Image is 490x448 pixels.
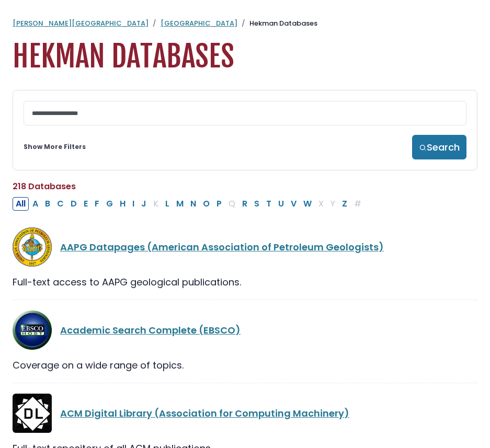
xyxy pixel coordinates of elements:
[13,275,477,289] div: Full-text access to AAPG geological publications.
[162,197,173,211] button: Filter Results L
[92,197,102,211] button: Filter Results F
[13,39,477,74] h1: Hekman Databases
[60,324,241,337] a: Academic Search Complete (EBSCO)
[117,197,129,211] button: Filter Results H
[24,101,466,125] input: Search database by title or keyword
[13,180,76,192] span: 218 Databases
[339,197,350,211] button: Filter Results Z
[161,18,237,28] a: [GEOGRAPHIC_DATA]
[13,358,477,372] div: Coverage on a wide range of topics.
[13,197,366,210] div: Alpha-list to filter by first letter of database name
[237,18,317,29] li: Hekman Databases
[412,135,466,159] button: Search
[138,197,150,211] button: Filter Results J
[54,197,67,211] button: Filter Results C
[67,197,80,211] button: Filter Results D
[300,197,315,211] button: Filter Results W
[42,197,53,211] button: Filter Results B
[200,197,213,211] button: Filter Results O
[13,18,477,29] nav: breadcrumb
[103,197,116,211] button: Filter Results G
[239,197,250,211] button: Filter Results R
[263,197,275,211] button: Filter Results T
[24,142,86,152] a: Show More Filters
[13,197,29,211] button: All
[29,197,41,211] button: Filter Results A
[13,18,149,28] a: [PERSON_NAME][GEOGRAPHIC_DATA]
[251,197,263,211] button: Filter Results S
[187,197,199,211] button: Filter Results N
[60,407,349,420] a: ACM Digital Library (Association for Computing Machinery)
[173,197,187,211] button: Filter Results M
[213,197,225,211] button: Filter Results P
[81,197,91,211] button: Filter Results E
[129,197,138,211] button: Filter Results I
[60,240,384,254] a: AAPG Datapages (American Association of Petroleum Geologists)
[288,197,300,211] button: Filter Results V
[275,197,287,211] button: Filter Results U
